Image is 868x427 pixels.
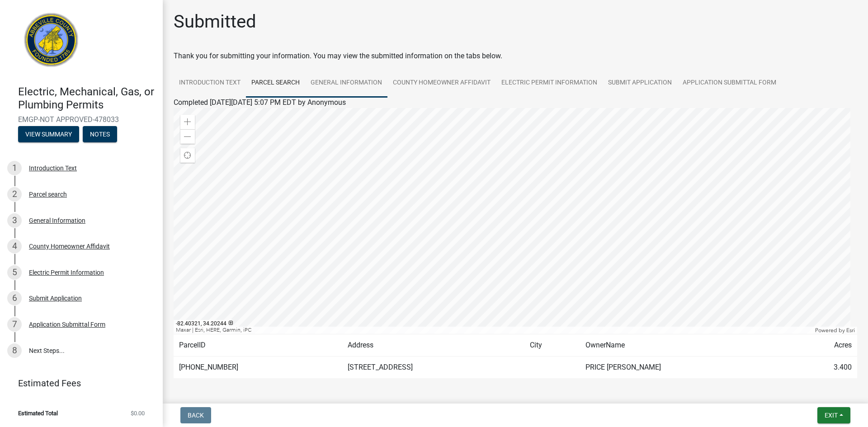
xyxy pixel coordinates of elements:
[387,69,496,98] a: County Homeowner Affidavit
[524,334,580,357] td: City
[174,11,256,33] h1: Submitted
[174,69,246,98] a: Introduction Text
[7,374,148,392] a: Estimated Fees
[580,357,788,379] td: PRICE [PERSON_NAME]
[813,327,857,334] div: Powered by
[174,327,813,334] div: Maxar | Esri, HERE, Garmin, iPC
[29,165,77,171] div: Introduction Text
[180,407,211,423] button: Back
[246,69,305,98] a: Parcel search
[29,295,82,301] div: Submit Application
[83,126,117,142] button: Notes
[677,69,782,98] a: Application Submittal Form
[174,334,342,357] td: ParcelID
[29,269,104,276] div: Electric Permit Information
[603,69,677,98] a: Submit Application
[174,51,857,61] div: Thank you for submitting your information. You may view the submitted information on the tabs below.
[7,239,22,253] div: 4
[174,357,342,379] td: [PHONE_NUMBER]
[188,412,204,419] span: Back
[18,115,145,124] span: EMGP-NOT APPROVED-478033
[18,85,156,112] h4: Electric, Mechanical, Gas, or Plumbing Permits
[131,410,145,416] span: $0.00
[180,148,195,163] div: Find my location
[29,321,105,328] div: Application Submittal Form
[817,407,850,423] button: Exit
[305,69,387,98] a: General Information
[496,69,603,98] a: Electric Permit Information
[7,265,22,280] div: 5
[342,357,525,379] td: [STREET_ADDRESS]
[18,131,79,138] wm-modal-confirm: Summary
[825,412,838,419] span: Exit
[7,343,22,358] div: 8
[342,334,525,357] td: Address
[174,98,346,107] span: Completed [DATE][DATE] 5:07 PM EDT by Anonymous
[83,131,117,138] wm-modal-confirm: Notes
[580,334,788,357] td: OwnerName
[18,410,58,416] span: Estimated Total
[788,334,857,357] td: Acres
[18,9,85,76] img: Abbeville County, South Carolina
[29,217,85,224] div: General Information
[7,213,22,228] div: 3
[7,161,22,175] div: 1
[29,191,67,197] div: Parcel search
[29,243,110,249] div: County Homeowner Affidavit
[788,357,857,379] td: 3.400
[7,291,22,305] div: 6
[846,327,855,333] a: Esri
[18,126,79,142] button: View Summary
[7,187,22,202] div: 2
[7,317,22,332] div: 7
[180,115,195,129] div: Zoom in
[180,129,195,144] div: Zoom out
